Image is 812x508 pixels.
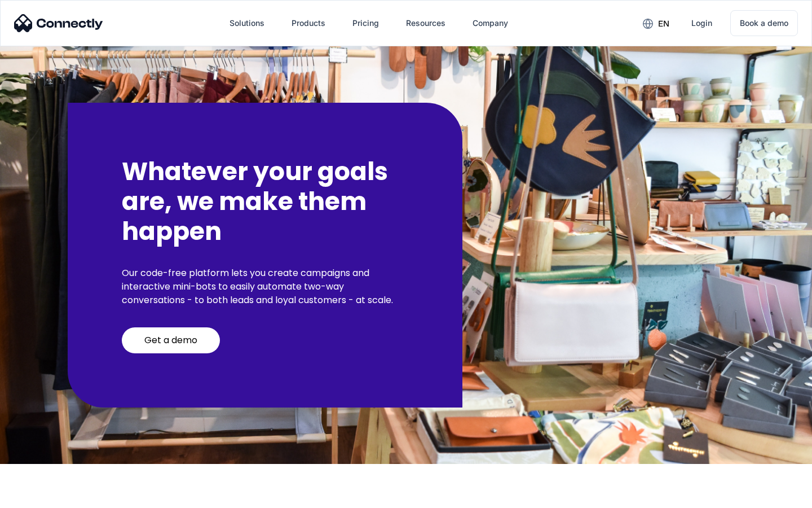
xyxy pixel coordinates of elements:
[230,15,264,31] div: Solutions
[14,14,103,32] img: Connectly Logo
[122,266,408,307] p: Our code-free platform lets you create campaigns and interactive mini-bots to easily automate two...
[292,15,325,31] div: Products
[23,488,68,504] ul: Language list
[144,335,197,346] div: Get a demo
[658,16,669,32] div: en
[343,10,388,37] a: Pricing
[122,157,408,246] h2: Whatever your goals are, we make them happen
[122,327,220,353] a: Get a demo
[352,15,379,31] div: Pricing
[11,488,68,504] aside: Language selected: English
[691,15,712,31] div: Login
[473,15,508,31] div: Company
[730,10,798,36] a: Book a demo
[682,10,721,37] a: Login
[406,15,445,31] div: Resources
